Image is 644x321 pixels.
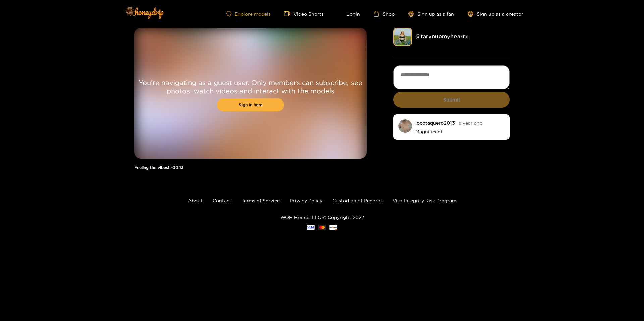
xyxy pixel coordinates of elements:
[290,198,322,203] a: Privacy Policy
[134,78,367,95] p: You're navigating as a guest user. Only members can subscribe, see photos, watch videos and inter...
[459,120,483,125] span: a year ago
[408,11,454,17] a: Sign up as a fan
[241,198,280,203] a: Terms of Service
[415,33,468,39] a: @ tarynupmyheartx
[332,198,383,203] a: Custodian of Records
[393,28,412,46] img: tarynupmyheartx
[393,92,510,108] button: Submit
[415,120,455,125] div: locotaquero2013
[188,198,203,203] a: About
[337,11,360,17] a: Login
[134,165,367,170] h1: Feeling the vibes!! - 00:13
[373,11,395,17] a: Shop
[468,11,523,17] a: Sign up as a creator
[415,129,505,135] p: Magnificent
[284,11,293,17] span: video-camera
[398,119,412,133] img: t9ad5-inbound8054107075421828548.jpg
[213,198,231,203] a: Contact
[393,198,457,203] a: Visa Integrity Risk Program
[217,98,284,111] a: Sign in here
[284,11,324,17] a: Video Shorts
[226,11,271,17] a: Explore models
